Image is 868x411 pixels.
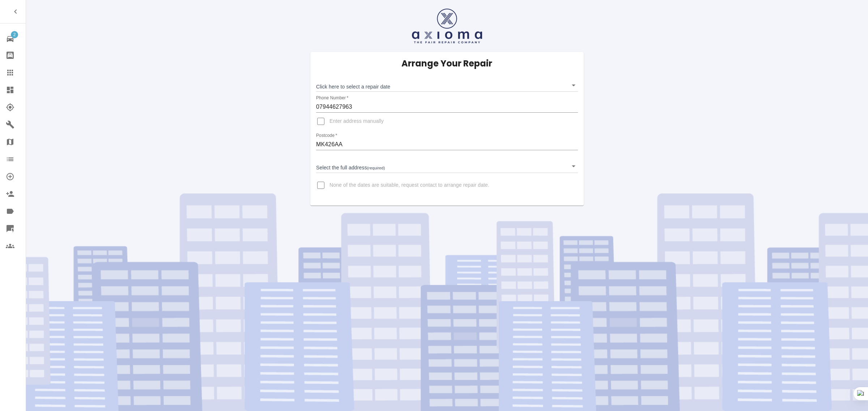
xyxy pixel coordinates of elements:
img: axioma [412,9,482,43]
span: None of the dates are suitable, request contact to arrange repair date. [329,182,489,189]
span: Enter address manually [329,118,384,125]
h5: Arrange Your Repair [401,58,492,69]
label: Postcode [316,133,337,139]
span: 2 [11,31,18,38]
label: Phone Number [316,95,348,101]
